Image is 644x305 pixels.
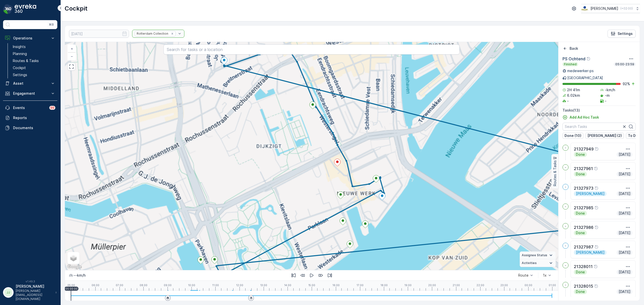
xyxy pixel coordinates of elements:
div: 1x [543,273,547,277]
a: Open this area in Google Maps (opens a new window) [66,264,83,270]
p: Done [575,230,585,235]
p: 19:00 [404,284,412,287]
p: 12:00 [236,284,243,287]
a: Add Ad Hoc Task [562,115,599,120]
p: Finished [563,62,577,66]
p: 08:00 [140,284,147,287]
a: Zoom Out [68,53,75,60]
p: 6.02km [567,93,580,98]
span: + [71,46,73,51]
p: 21328011 [574,264,593,270]
p: 21327961 [574,166,593,172]
p: - [605,98,607,104]
div: Help Tooltip Icon [594,186,598,190]
div: Help Tooltip Icon [594,225,598,229]
div: JJ [4,288,12,296]
p: PS Ochtend [562,56,585,62]
p: 21328015 [574,283,593,289]
div: Help Tooltip Icon [594,245,598,249]
p: 23:00 [500,284,508,287]
p: Done [575,172,585,177]
summary: Activities [520,259,556,267]
p: Events [13,105,46,110]
p: Settings [618,31,633,36]
p: 09:00 [164,284,172,287]
p: -m [605,93,610,98]
p: ( +02:00 ) [620,7,633,11]
p: - [565,165,566,169]
p: Settings [13,72,27,77]
p: Done [575,152,585,157]
a: Settings [11,71,57,78]
p: Reports [13,115,55,120]
button: Asset [3,78,57,88]
p: 22:00 [476,284,484,287]
p: 07:00 [116,284,123,287]
a: Planning [11,50,57,57]
p: 10:00 [188,284,195,287]
a: Documents [3,123,57,133]
div: Help Tooltip Icon [594,167,598,171]
p: - [565,283,566,287]
input: Search for tasks or a location [164,44,460,55]
a: Routes & Tasks [11,57,57,64]
img: Google [66,264,83,270]
p: 2H 41m [567,87,580,92]
button: [PERSON_NAME] (2) [585,133,624,139]
a: Back [562,46,578,51]
p: - [565,263,566,267]
div: Help Tooltip Icon [594,284,598,288]
p: Cockpit [65,5,88,13]
p: 99 [50,106,54,110]
p: Routes & Tasks [552,161,557,186]
p: -- km/h [73,273,86,278]
p: Cockpit [13,65,26,70]
p: 21:00 [453,284,460,287]
p: [PERSON_NAME][EMAIL_ADDRESS][DOMAIN_NAME] [16,289,53,301]
p: Done (10) [565,133,581,138]
p: - [565,224,566,228]
p: Tasks ( 13 ) [562,108,636,113]
p: - [565,205,566,209]
button: Engagement [3,88,57,98]
div: Help Tooltip Icon [595,147,599,151]
p: 05:00:00 [65,287,77,290]
p: 92 % [623,81,630,86]
p: 16:00 [332,284,340,287]
p: 05:00 [67,284,75,287]
p: Operations [13,36,47,41]
span: v 1.49.3 [3,280,57,283]
p: Documents [13,125,55,130]
p: ⌘B [49,23,54,27]
p: 06:00 [92,284,99,287]
button: Settings [608,30,636,38]
p: 17:00 [356,284,364,287]
p: [DATE] [618,250,631,255]
p: [DATE] [618,230,631,235]
button: JJ[PERSON_NAME][PERSON_NAME][EMAIL_ADDRESS][DOMAIN_NAME] [3,284,57,301]
p: Engagement [13,91,47,96]
p: [PERSON_NAME] (2) [587,133,622,138]
p: 21327985 [574,205,593,211]
p: Insights [13,44,26,49]
a: Insights [11,43,57,50]
p: [DATE] [618,191,631,196]
p: Add Ad Hoc Task [570,115,599,120]
div: Help Tooltip Icon [594,206,598,210]
p: [PERSON_NAME] [16,284,53,289]
p: -km/h [605,87,615,92]
p: 20:00 [428,284,436,287]
a: Reports [3,113,57,123]
p: 13:00 [260,284,267,287]
p: 18:00 [380,284,388,287]
div: Route [518,273,529,277]
span: Assignee Status [522,253,547,257]
span: − [71,54,73,58]
p: [DATE] [618,172,631,177]
p: [DATE] [618,270,631,275]
p: - [567,98,569,104]
p: Routes & Tasks [13,58,39,63]
p: 11:00 [212,284,219,287]
p: 01:00 [549,284,556,287]
img: logo [3,4,13,14]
